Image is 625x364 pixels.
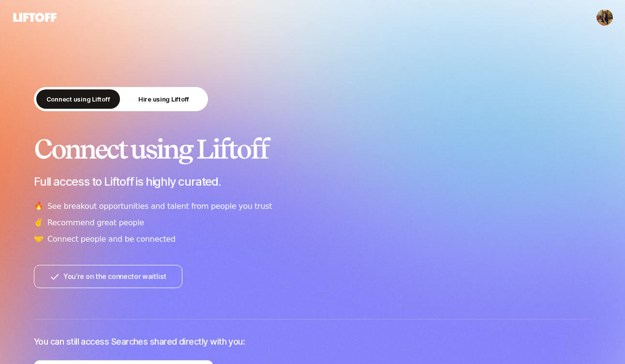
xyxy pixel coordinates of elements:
[34,217,44,229] span: ✌️
[47,217,144,229] p: Recommend great people
[34,200,44,213] span: 🔥
[596,9,613,26] button: Caleigh Castiglione
[34,335,245,349] p: You can still access Searches shared directly with you:
[34,265,182,288] button: You’re on the connector waitlist
[47,233,176,246] p: Connect people and be connected
[34,134,591,163] h2: Connect using Liftoff
[34,175,591,189] p: Full access to Liftoff is highly curated.
[46,94,110,104] p: Connect using Liftoff
[138,94,189,104] p: Hire using Liftoff
[47,200,272,213] p: See breakout opportunities and talent from people you trust
[596,9,613,26] img: Caleigh Castiglione
[34,233,44,246] span: 🤝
